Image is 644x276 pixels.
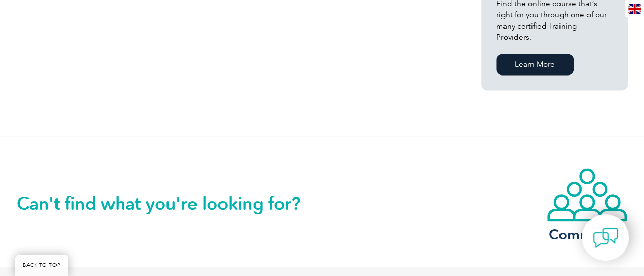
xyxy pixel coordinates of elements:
a: BACK TO TOP [15,255,68,276]
a: Community [546,167,628,240]
img: en [628,4,641,14]
h3: Community [546,228,628,240]
h2: Can't find what you're looking for? [17,195,322,211]
a: Learn More [496,54,574,75]
img: icon-community.webp [546,167,628,222]
img: contact-chat.png [593,225,618,250]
